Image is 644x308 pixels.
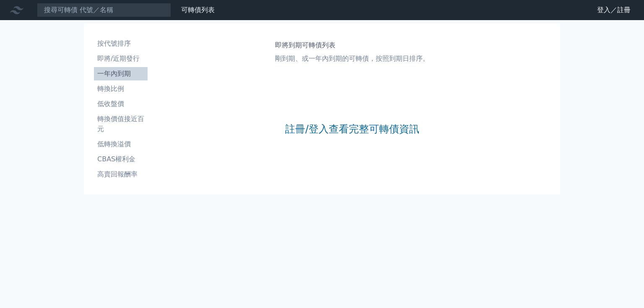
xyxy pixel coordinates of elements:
a: 低收盤價 [94,97,148,111]
a: 可轉債列表 [181,6,215,14]
li: 轉換比例 [94,84,148,94]
p: 剛到期、或一年內到期的可轉債，按照到期日排序。 [275,54,429,64]
a: 高賣回報酬率 [94,168,148,181]
a: 轉換比例 [94,82,148,96]
h1: 即將到期可轉債列表 [275,40,429,50]
a: 即將/近期發行 [94,52,148,65]
li: 按代號排序 [94,39,148,49]
input: 搜尋可轉債 代號／名稱 [37,3,171,17]
li: 即將/近期發行 [94,54,148,64]
a: CBAS權利金 [94,153,148,166]
a: 一年內到期 [94,67,148,80]
li: 高賣回報酬率 [94,169,148,179]
a: 轉換價值接近百元 [94,112,148,136]
a: 按代號排序 [94,37,148,50]
li: 低轉換溢價 [94,139,148,149]
a: 註冊/登入查看完整可轉債資訊 [285,122,419,136]
a: 登入／註冊 [590,3,637,17]
li: 一年內到期 [94,69,148,79]
li: 轉換價值接近百元 [94,114,148,134]
a: 低轉換溢價 [94,137,148,151]
li: 低收盤價 [94,99,148,109]
li: CBAS權利金 [94,154,148,164]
